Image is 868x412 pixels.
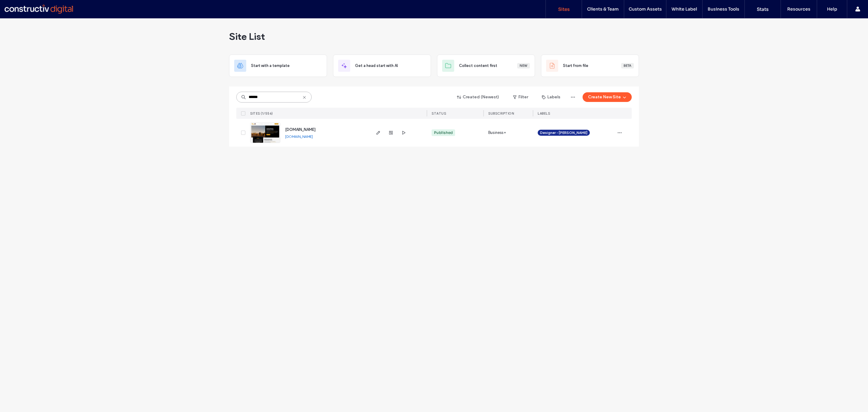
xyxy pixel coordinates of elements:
label: Clients & Team [587,6,619,12]
span: Start from file [563,63,588,69]
span: Business+ [488,130,506,136]
div: Start from fileBeta [541,55,639,77]
span: Start with a template [251,63,290,69]
button: Filter [507,92,534,102]
button: Labels [536,92,566,102]
label: Stats [757,6,769,12]
span: Site List [229,30,265,43]
span: LABELS [538,111,550,116]
span: SITES (1/556) [250,111,273,116]
span: SUBSCRIPTION [488,111,514,116]
button: Create New Site [583,92,632,102]
a: [DOMAIN_NAME] [285,134,313,139]
span: [DOMAIN_NAME] [285,127,316,132]
span: Designer - [PERSON_NAME] [540,130,587,135]
div: Collect content firstNew [437,55,535,77]
div: New [517,63,530,68]
span: Get a head start with AI [355,63,398,69]
div: Beta [621,63,634,68]
label: Help [827,6,837,12]
span: Help [14,4,26,10]
span: Collect content first [459,63,497,69]
div: Get a head start with AI [333,55,431,77]
label: Sites [558,6,570,12]
div: Published [434,130,453,135]
label: Resources [787,6,810,12]
label: Business Tools [708,6,739,12]
button: Created (Newest) [452,92,505,102]
a: [DOMAIN_NAME] [285,127,316,132]
label: White Label [671,6,697,12]
span: STATUS [432,111,446,116]
div: Start with a template [229,55,327,77]
label: Custom Assets [629,6,662,12]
